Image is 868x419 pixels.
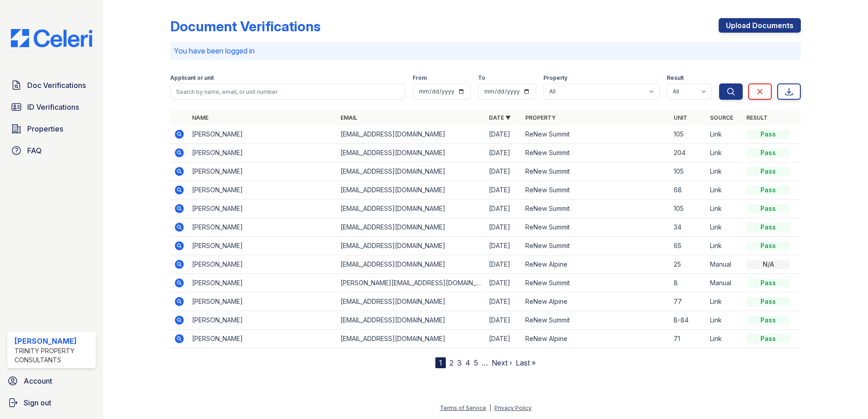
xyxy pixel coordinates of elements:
td: [EMAIL_ADDRESS][DOMAIN_NAME] [337,311,485,330]
label: From [413,74,427,82]
td: 105 [670,162,706,181]
a: Account [4,372,99,390]
td: B-84 [670,311,706,330]
label: Property [543,74,567,82]
td: ReNew Summit [522,200,670,218]
div: Document Verifications [170,18,321,34]
td: [DATE] [485,274,522,292]
td: ReNew Summit [522,125,670,144]
td: ReNew Summit [522,144,670,162]
td: Manual [706,255,743,274]
td: [DATE] [485,162,522,181]
div: Pass [746,223,790,232]
div: Pass [746,316,790,325]
label: To [478,74,485,82]
div: Pass [746,185,790,195]
td: ReNew Summit [522,162,670,181]
td: 77 [670,292,706,311]
td: 8 [670,274,706,292]
td: Link [706,200,743,218]
td: [PERSON_NAME] [188,237,337,255]
input: Search by name, email, or unit number [170,83,405,100]
td: [DATE] [485,237,522,255]
a: Email [340,114,357,121]
a: Result [746,114,768,121]
span: Properties [27,123,63,134]
td: [DATE] [485,330,522,348]
td: ReNew Summit [522,218,670,237]
div: Pass [746,204,790,213]
td: [PERSON_NAME] [188,162,337,181]
a: Name [192,114,208,121]
a: 2 [449,358,454,367]
td: [PERSON_NAME] [188,330,337,348]
td: [PERSON_NAME] [188,255,337,274]
td: ReNew Alpine [522,330,670,348]
a: Next › [492,358,512,367]
div: Pass [746,167,790,176]
a: Last » [516,358,536,367]
td: [EMAIL_ADDRESS][DOMAIN_NAME] [337,144,485,162]
div: Pass [746,130,790,139]
td: [EMAIL_ADDRESS][DOMAIN_NAME] [337,181,485,200]
td: Link [706,330,743,348]
a: 3 [457,358,462,367]
a: Unit [674,114,687,121]
td: ReNew Alpine [522,255,670,274]
a: FAQ [7,141,96,160]
div: Pass [746,297,790,306]
td: [PERSON_NAME] [188,200,337,218]
td: Manual [706,274,743,292]
td: [DATE] [485,125,522,144]
td: [EMAIL_ADDRESS][DOMAIN_NAME] [337,255,485,274]
p: You have been logged in [174,45,797,56]
a: Upload Documents [719,18,801,33]
td: 105 [670,125,706,144]
a: Doc Verifications [7,76,96,94]
td: [EMAIL_ADDRESS][DOMAIN_NAME] [337,292,485,311]
td: Link [706,311,743,330]
a: Terms of Service [440,404,486,411]
a: ID Verifications [7,98,96,116]
a: Properties [7,120,96,138]
td: Link [706,144,743,162]
td: Link [706,218,743,237]
td: ReNew Summit [522,181,670,200]
td: [EMAIL_ADDRESS][DOMAIN_NAME] [337,218,485,237]
a: Sign out [4,394,99,412]
td: [DATE] [485,311,522,330]
a: Date ▼ [489,114,511,121]
td: ReNew Summit [522,311,670,330]
span: Doc Verifications [27,80,86,91]
span: Sign out [24,397,51,408]
td: Link [706,292,743,311]
td: 71 [670,330,706,348]
td: [DATE] [485,144,522,162]
td: [EMAIL_ADDRESS][DOMAIN_NAME] [337,330,485,348]
td: [DATE] [485,181,522,200]
div: | [489,404,491,411]
label: Result [667,74,684,82]
td: [PERSON_NAME] [188,125,337,144]
img: CE_Logo_Blue-a8612792a0a2168367f1c8372b55b34899dd931a85d93a1a3d3e32e68fde9ad4.png [4,29,99,47]
span: ID Verifications [27,102,79,112]
td: 68 [670,181,706,200]
div: Trinity Property Consultants [15,346,92,365]
a: Source [710,114,733,121]
td: Link [706,125,743,144]
div: 1 [435,357,446,368]
a: 5 [474,358,478,367]
td: Link [706,237,743,255]
span: … [482,357,488,368]
td: [DATE] [485,200,522,218]
td: [PERSON_NAME] [188,181,337,200]
td: Link [706,181,743,200]
td: [PERSON_NAME] [188,292,337,311]
td: ReNew Summit [522,237,670,255]
td: [EMAIL_ADDRESS][DOMAIN_NAME] [337,162,485,181]
a: Property [525,114,556,121]
td: ReNew Alpine [522,292,670,311]
div: Pass [746,334,790,343]
td: [DATE] [485,292,522,311]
